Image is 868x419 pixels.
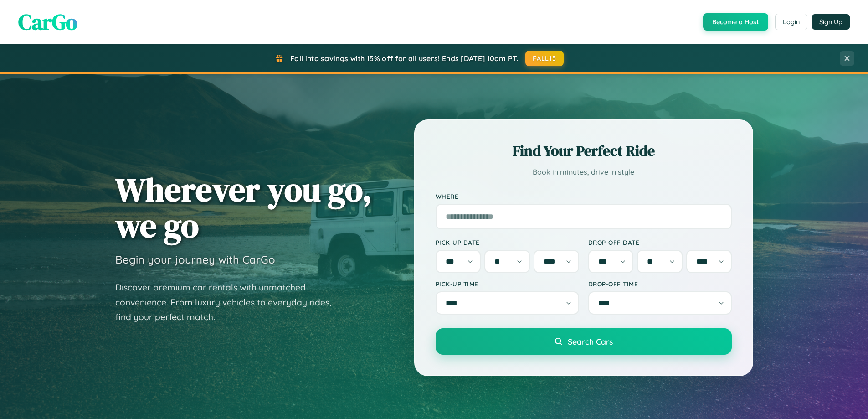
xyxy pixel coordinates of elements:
p: Book in minutes, drive in style [436,166,732,179]
h1: Wherever you go, we go [115,171,372,243]
label: Pick-up Time [436,280,579,288]
button: Login [775,14,807,30]
h2: Find Your Perfect Ride [436,141,732,161]
span: Fall into savings with 15% off for all users! Ends [DATE] 10am PT. [290,54,519,63]
label: Drop-off Date [588,238,732,246]
label: Where [436,192,732,200]
p: Discover premium car rentals with unmatched convenience. From luxury vehicles to everyday rides, ... [115,280,343,325]
h3: Begin your journey with CarGo [115,253,275,266]
button: FALL15 [525,51,564,66]
label: Pick-up Date [436,238,579,246]
span: CarGo [18,7,77,37]
button: Become a Host [703,13,768,31]
button: Search Cars [436,328,732,355]
label: Drop-off Time [588,280,732,288]
span: Search Cars [568,336,613,347]
button: Sign Up [812,14,850,30]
